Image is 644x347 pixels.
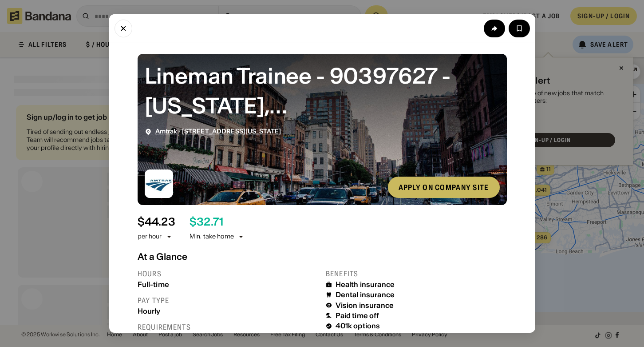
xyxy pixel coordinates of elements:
div: Hourly [138,307,319,315]
div: Paid time off [336,311,379,320]
div: Min. take home [190,232,245,241]
button: Close [115,20,132,37]
div: At a Glance [138,251,507,262]
div: Lineman Trainee - 90397627 - New York, NY [145,61,500,121]
div: Pay type [138,296,319,305]
div: Requirements [138,323,319,332]
div: Health insurance [336,280,395,289]
div: Hours [138,269,319,278]
div: Benefits [326,269,507,278]
div: Full-time [138,280,319,289]
div: Vision insurance [336,301,394,310]
div: $ 32.71 [190,216,223,229]
div: Store discounts [336,332,391,340]
div: Dental insurance [336,291,395,299]
div: · [155,128,281,135]
div: 401k options [336,322,380,330]
div: $ 44.23 [138,216,175,229]
a: Amtrak [155,127,178,135]
div: per hour [138,232,162,241]
img: Amtrak logo [145,169,173,198]
a: [STREET_ADDRESS][US_STATE] [182,127,281,135]
div: Apply on company site [399,184,489,191]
